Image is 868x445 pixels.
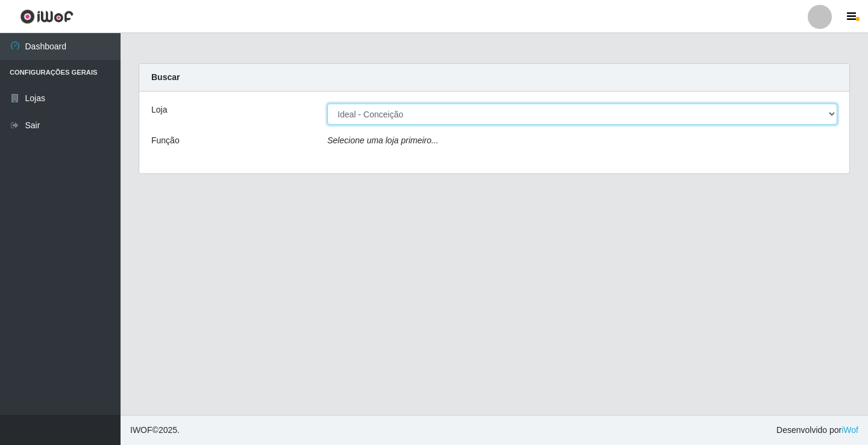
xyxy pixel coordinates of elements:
[20,9,74,24] img: CoreUI Logo
[130,425,153,435] span: IWOF
[151,104,167,116] label: Loja
[776,424,858,437] span: Desenvolvido por
[151,134,180,147] label: Função
[151,72,180,82] strong: Buscar
[841,425,858,435] a: iWof
[327,135,438,145] i: Selecione uma loja primeiro...
[130,424,180,437] span: © 2025 .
